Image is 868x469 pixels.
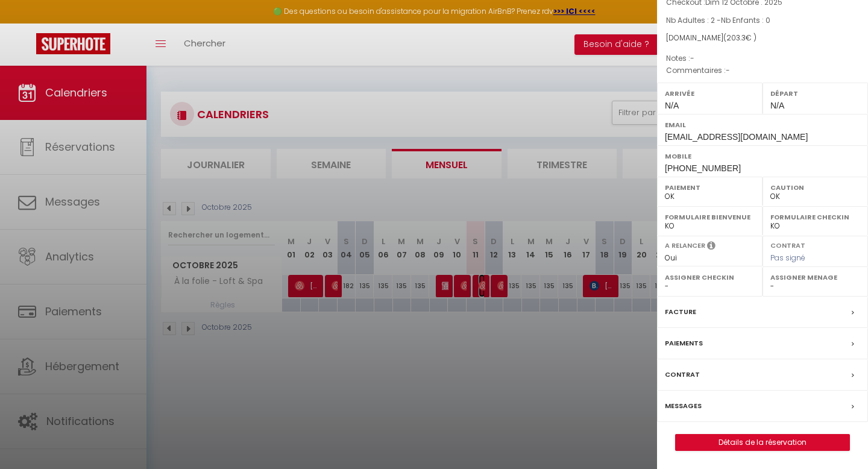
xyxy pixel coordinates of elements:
[665,337,703,350] label: Paiements
[665,271,755,283] label: Assigner Checkin
[770,253,805,263] span: Pas signé
[665,101,679,110] span: N/A
[665,150,860,162] label: Mobile
[707,241,715,254] i: Sélectionner OUI si vous souhaiter envoyer les séquences de messages post-checkout
[665,400,702,412] label: Messages
[723,33,756,43] span: ( € )
[665,132,808,142] span: [EMAIL_ADDRESS][DOMAIN_NAME]
[770,211,860,223] label: Formulaire Checkin
[666,15,770,25] span: Nb Adultes : 2 -
[665,119,860,131] label: Email
[666,65,859,77] p: Commentaires :
[690,53,694,63] span: -
[666,33,859,44] div: [DOMAIN_NAME]
[770,101,784,110] span: N/A
[665,368,700,381] label: Contrat
[675,434,850,451] button: Détails de la réservation
[726,33,746,43] span: 203.3
[665,306,696,318] label: Facture
[721,15,770,25] span: Nb Enfants : 0
[770,87,860,99] label: Départ
[665,87,755,99] label: Arrivée
[726,65,730,75] span: -
[770,271,860,283] label: Assigner Menage
[665,181,755,194] label: Paiement
[665,163,741,173] span: [PHONE_NUMBER]
[770,181,860,194] label: Caution
[665,241,705,251] label: A relancer
[665,211,755,223] label: Formulaire Bienvenue
[666,52,859,65] p: Notes :
[770,241,805,248] label: Contrat
[676,435,849,450] a: Détails de la réservation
